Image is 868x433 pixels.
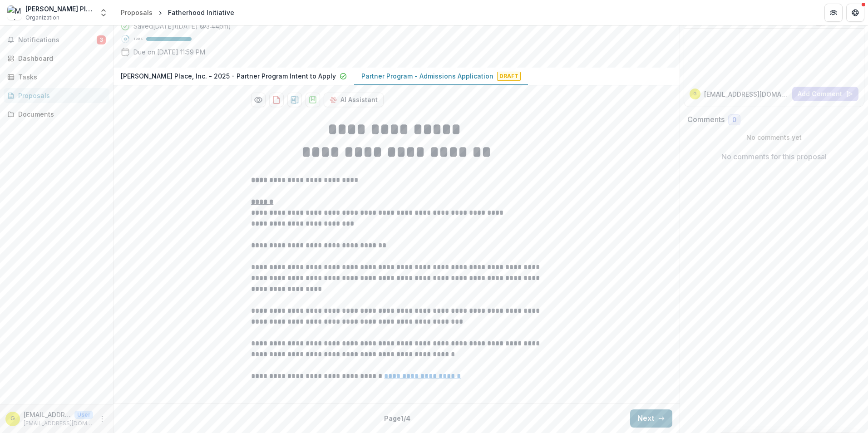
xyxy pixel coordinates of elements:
span: Notifications [18,36,97,44]
p: 100 % [133,36,143,42]
span: Draft [497,72,521,81]
p: [EMAIL_ADDRESS][DOMAIN_NAME] [24,419,93,428]
span: Organization [25,14,59,22]
button: Open entity switcher [97,4,110,22]
p: Partner Program - Admissions Application [361,71,493,81]
div: grants@madonnaplace.org [10,416,15,422]
div: Tasks [18,72,102,82]
p: No comments yet [687,133,861,142]
button: Partners [824,4,843,22]
nav: breadcrumb [117,6,238,19]
p: User [74,411,93,419]
button: download-proposal [287,93,302,107]
h2: Comments [687,115,725,124]
button: Next [630,409,672,428]
button: Preview a0ca772b-31ba-40f6-b3d3-05a6a2ee6125-1.pdf [251,93,266,107]
p: No comments for this proposal [721,151,827,162]
p: Due on [DATE] 11:59 PM [133,47,205,57]
p: [EMAIL_ADDRESS][DOMAIN_NAME] [704,89,789,99]
button: Add Comment [792,87,858,101]
div: Dashboard [18,54,102,63]
div: grants@madonnaplace.org [693,92,696,96]
a: Tasks [4,69,109,84]
a: Documents [4,107,109,122]
a: Proposals [117,6,156,19]
button: AI Assistant [324,93,384,107]
div: Documents [18,109,102,119]
a: Proposals [4,88,109,103]
img: Madonna Place, Inc. [7,5,22,20]
div: Fatherhood Initiative [168,8,234,17]
p: Page 1 / 4 [384,413,410,423]
button: download-proposal [269,93,284,107]
button: Notifications3 [4,33,109,47]
span: 3 [97,35,106,44]
div: Saved [DATE] ( [DATE] @ 3:44pm ) [133,21,231,31]
button: More [97,413,108,424]
a: Dashboard [4,51,109,66]
div: Proposals [18,91,102,100]
div: [PERSON_NAME] Place, Inc. [25,4,94,14]
span: 0 [732,116,736,124]
button: download-proposal [306,93,320,107]
p: [EMAIL_ADDRESS][DOMAIN_NAME] [24,410,71,419]
p: [PERSON_NAME] Place, Inc. - 2025 - Partner Program Intent to Apply [121,71,336,81]
button: Get Help [846,4,864,22]
div: Proposals [121,8,153,17]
